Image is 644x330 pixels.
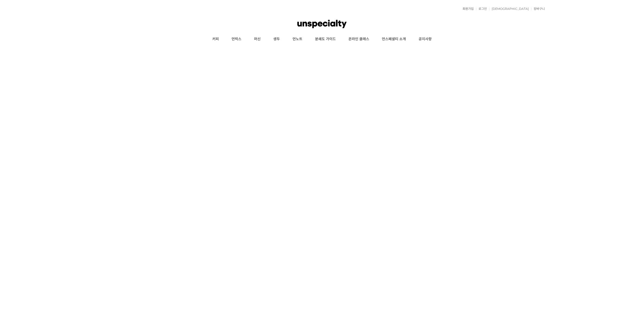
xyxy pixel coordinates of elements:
[476,7,487,10] a: 로그인
[376,33,412,46] a: 언스페셜티 소개
[297,16,346,32] img: 언스페셜티 몰
[531,7,545,10] a: 장바구니
[248,33,267,46] a: 머신
[225,33,248,46] a: 언럭스
[206,33,225,46] a: 커피
[309,33,342,46] a: 분쇄도 가이드
[342,33,376,46] a: 온라인 클래스
[412,33,438,46] a: 공지사항
[267,33,286,46] a: 생두
[460,7,474,10] a: 회원가입
[489,7,529,10] a: [DEMOGRAPHIC_DATA]
[286,33,309,46] a: 언노트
